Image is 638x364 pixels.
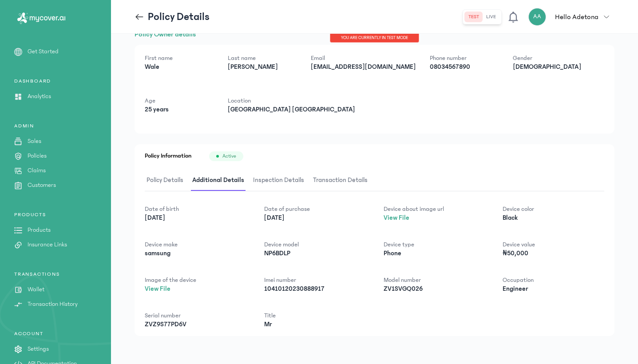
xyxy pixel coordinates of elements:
[228,63,297,71] p: [PERSON_NAME]
[28,137,41,146] p: Sales
[145,63,214,71] p: Wale
[311,170,375,191] button: Transaction Details
[384,214,409,222] a: View File
[503,240,604,249] p: Device value
[145,105,214,114] p: 25 years
[145,240,246,249] p: Device make
[28,47,59,56] p: Get Started
[28,92,51,101] p: Analytics
[145,205,246,214] p: Date of birth
[251,170,311,191] button: Inspection Details
[145,170,190,191] button: Policy Details
[28,300,78,309] p: Transaction History
[28,285,44,294] p: Wallet
[330,34,419,43] div: You are currently in TEST MODE
[228,105,355,114] p: [GEOGRAPHIC_DATA] [GEOGRAPHIC_DATA]
[503,214,604,222] p: Black
[555,12,598,22] p: Hello Adetona
[28,240,67,249] p: Insurance Links
[251,170,306,191] span: Inspection Details
[430,54,499,63] p: Phone number
[28,226,51,235] p: Products
[528,8,614,26] button: AAHello Adetona
[148,10,210,24] p: Policy Details
[311,54,416,63] p: Email
[145,320,246,329] p: ZVZ9S77PD6V
[483,12,499,22] button: live
[145,285,170,293] a: View File
[145,276,246,285] p: Image of the device
[190,170,246,191] span: Additional Details
[384,285,485,293] p: ZV1SVGQ026
[28,344,49,354] p: Settings
[503,276,604,285] p: Occupation
[228,96,355,105] p: Location
[264,214,366,222] p: [DATE]
[528,8,546,26] div: AA
[503,249,604,258] p: ₦50,000
[264,276,366,285] p: Imei number
[145,54,214,63] p: First name
[28,166,46,175] p: Claims
[513,63,582,71] p: [DEMOGRAPHIC_DATA]
[28,181,56,190] p: Customers
[264,240,366,249] p: Device model
[311,170,369,191] span: Transaction Details
[145,96,214,105] p: Age
[145,311,246,320] p: Serial number
[384,276,485,285] p: Model number
[384,249,485,258] p: Phone
[264,205,366,214] p: Date of purchase
[145,170,185,191] span: Policy Details
[430,63,499,71] p: 08034567890
[190,170,251,191] button: Additional Details
[264,320,366,329] p: Mr
[264,285,366,293] p: 10410120230888917
[264,311,366,320] p: Title
[145,151,191,161] h1: Policy Information
[513,54,582,63] p: Gender
[311,63,416,71] p: [EMAIL_ADDRESS][DOMAIN_NAME]
[384,240,485,249] p: Device type
[28,151,47,161] p: Policies
[503,205,604,214] p: Device color
[384,205,485,214] p: Device about image url
[228,54,297,63] p: Last name
[145,214,246,222] p: [DATE]
[222,153,236,160] span: Active
[503,285,604,293] p: Engineer
[264,249,366,258] p: NP6BDLP
[145,249,246,258] p: samsung
[465,12,483,22] button: test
